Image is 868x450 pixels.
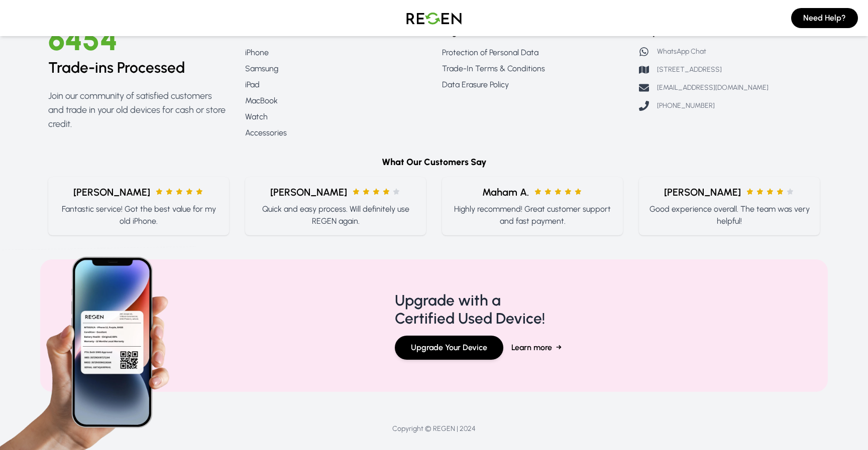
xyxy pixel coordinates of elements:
[511,342,552,354] span: Learn more
[556,342,562,354] span: →
[48,89,229,131] p: Join our community of satisfied customers and trade in your old devices for cash or store credit.
[657,65,722,75] p: [STREET_ADDRESS]
[253,203,418,227] p: Quick and easy process. Will definitely use REGEN again.
[48,155,820,169] h6: What Our Customers Say
[245,111,426,123] a: Watch
[442,79,623,91] a: Data Erasure Policy
[450,203,615,227] p: Highly recommend! Great customer support and fast payment.
[48,22,118,58] span: 6454
[791,8,858,28] button: Need Help?
[442,47,623,59] a: Protection of Personal Data
[245,63,426,75] a: Samsung
[245,79,426,91] a: iPad
[245,95,426,107] a: MacBook
[657,83,769,93] p: [EMAIL_ADDRESS][DOMAIN_NAME]
[40,424,828,434] p: Copyright © REGEN | 2024
[511,336,562,360] button: Learn more→
[442,63,623,75] a: Trade-In Terms & Conditions
[664,185,741,199] span: [PERSON_NAME]
[395,336,503,360] button: Upgrade Your Device
[245,127,426,139] a: Accessories
[270,185,347,199] span: [PERSON_NAME]
[245,47,426,59] a: iPhone
[647,203,812,227] p: Good experience overall. The team was very helpful!
[56,203,221,227] p: Fantastic service! Got the best value for my old iPhone.
[48,59,229,77] h2: Trade-ins Processed
[395,291,545,328] h4: Upgrade with a Certified Used Device!
[482,185,529,199] span: Maham A.
[657,101,715,111] p: [PHONE_NUMBER]
[657,47,706,57] p: WhatsApp Chat
[399,4,469,32] img: Logo
[73,185,150,199] span: [PERSON_NAME]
